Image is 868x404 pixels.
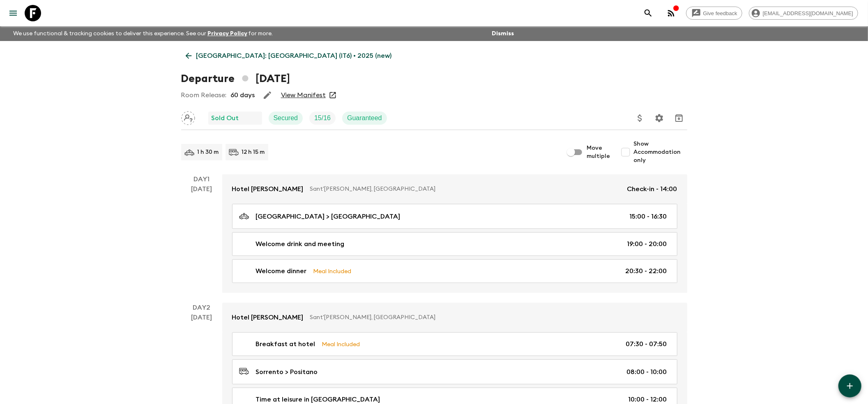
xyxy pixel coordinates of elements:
span: Move multiple [587,144,611,160]
p: Sold Out [212,113,239,123]
button: Settings [651,110,668,126]
a: Breakfast at hotelMeal Included07:30 - 07:50 [232,332,677,356]
a: View Manifest [281,91,326,99]
p: Day 2 [181,303,222,313]
p: Secured [274,113,298,123]
p: Breakfast at hotel [256,339,315,349]
a: [GEOGRAPHIC_DATA]: [GEOGRAPHIC_DATA] (IT6) • 2025 (new) [181,48,396,64]
p: 60 days [231,90,255,100]
p: Meal Included [313,267,352,276]
p: [GEOGRAPHIC_DATA] > [GEOGRAPHIC_DATA] [256,212,401,221]
button: Update Price, Early Bird Discount and Costs [632,110,648,126]
span: Give feedback [699,10,742,16]
span: Assign pack leader [181,114,195,120]
a: Welcome dinnerMeal Included20:30 - 22:00 [232,259,677,283]
p: 20:30 - 22:00 [626,266,667,276]
h1: Departure [DATE] [181,71,290,87]
p: 08:00 - 10:00 [627,367,667,377]
div: [DATE] [191,184,212,293]
button: Archive (Completed, Cancelled or Unsynced Departures only) [671,110,687,126]
a: Hotel [PERSON_NAME]Sant'[PERSON_NAME], [GEOGRAPHIC_DATA]Check-in - 14:00 [222,174,687,204]
div: Trip Fill [309,112,336,125]
p: Guaranteed [347,113,382,123]
a: Give feedback [686,7,742,20]
p: Meal Included [322,340,360,349]
p: Room Release: [181,90,227,100]
a: Welcome drink and meeting19:00 - 20:00 [232,232,677,256]
p: 07:30 - 07:50 [626,339,667,349]
p: Sorrento > Positano [256,367,318,377]
div: Secured [269,112,303,125]
button: search adventures [640,5,656,21]
p: 15 / 16 [314,113,331,123]
a: [GEOGRAPHIC_DATA] > [GEOGRAPHIC_DATA]15:00 - 16:30 [232,204,677,229]
p: Hotel [PERSON_NAME] [232,313,304,322]
a: Sorrento > Positano08:00 - 10:00 [232,359,677,384]
p: Sant'[PERSON_NAME], [GEOGRAPHIC_DATA] [310,313,671,322]
p: 1 h 30 m [198,148,219,156]
p: We use functional & tracking cookies to deliver this experience. See our for more. [10,26,276,41]
a: Hotel [PERSON_NAME]Sant'[PERSON_NAME], [GEOGRAPHIC_DATA] [222,303,687,332]
p: Welcome dinner [256,266,307,276]
button: menu [5,5,21,21]
p: [GEOGRAPHIC_DATA]: [GEOGRAPHIC_DATA] (IT6) • 2025 (new) [196,51,392,61]
div: [EMAIL_ADDRESS][DOMAIN_NAME] [749,7,858,20]
p: Sant'[PERSON_NAME], [GEOGRAPHIC_DATA] [310,185,621,193]
p: 19:00 - 20:00 [627,239,667,249]
p: Hotel [PERSON_NAME] [232,184,304,194]
span: [EMAIL_ADDRESS][DOMAIN_NAME] [758,10,858,16]
p: Day 1 [181,174,222,184]
p: 12 h 15 m [242,148,265,156]
button: Dismiss [490,28,516,39]
p: Check-in - 14:00 [627,184,677,194]
a: Privacy Policy [207,31,247,37]
span: Show Accommodation only [634,140,687,164]
p: Welcome drink and meeting [256,239,345,249]
p: 15:00 - 16:30 [630,212,667,221]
